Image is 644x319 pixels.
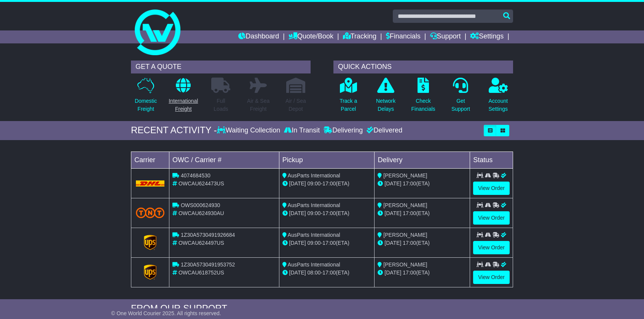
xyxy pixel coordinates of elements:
p: Account Settings [489,97,508,113]
span: 09:00 [308,240,321,246]
div: (ETA) [378,209,467,217]
a: View Order [473,182,510,195]
span: [DATE] [384,240,401,246]
span: [PERSON_NAME] [383,172,427,179]
div: In Transit [282,126,322,135]
img: TNT_Domestic.png [136,207,164,218]
span: AusParts International [288,202,340,208]
p: Check Financials [411,97,435,113]
span: OWCAU624497US [179,240,224,246]
span: [PERSON_NAME] [383,232,427,238]
a: Settings [470,30,504,43]
img: GetCarrierServiceLogo [144,265,157,280]
a: View Order [473,241,510,254]
div: - (ETA) [282,180,371,188]
span: 17:00 [403,270,416,276]
div: - (ETA) [282,209,371,217]
span: 08:00 [308,270,321,276]
p: Domestic Freight [135,97,157,113]
a: InternationalFreight [168,77,198,117]
span: OWCAU624930AU [179,210,224,216]
span: 17:00 [322,270,336,276]
p: Network Delays [376,97,395,113]
div: (ETA) [378,269,467,277]
span: OWS000624930 [181,202,220,208]
span: © One World Courier 2025. All rights reserved. [111,310,221,316]
a: Tracking [343,30,376,43]
p: Track a Parcel [340,97,357,113]
a: View Order [473,211,510,225]
span: [PERSON_NAME] [383,202,427,208]
span: [DATE] [289,240,306,246]
a: Quote/Book [289,30,333,43]
span: 17:00 [322,210,336,216]
span: [DATE] [289,210,306,216]
div: QUICK ACTIONS [333,61,513,73]
p: International Freight [169,97,198,113]
span: 1Z30A5730491926684 [181,232,235,238]
a: Support [430,30,461,43]
span: OWCAU618752US [179,270,224,276]
span: 4074684530 [181,172,210,179]
span: [DATE] [289,180,306,187]
td: Carrier [131,152,169,168]
span: 17:00 [403,180,416,187]
div: - (ETA) [282,239,371,247]
a: Track aParcel [339,77,357,117]
span: OWCAU624473US [179,180,224,187]
div: - (ETA) [282,269,371,277]
div: GET A QUOTE [131,61,311,73]
span: [PERSON_NAME] [383,262,427,268]
td: Delivery [375,152,470,168]
div: Delivering [322,126,365,135]
p: Full Loads [211,97,230,113]
span: AusParts International [288,262,340,268]
td: Pickup [279,152,375,168]
div: Waiting Collection [217,126,282,135]
a: View Order [473,271,510,284]
span: 17:00 [403,210,416,216]
div: (ETA) [378,239,467,247]
td: OWC / Carrier # [169,152,279,168]
a: CheckFinancials [411,77,436,117]
a: AccountSettings [488,77,509,117]
div: Delivered [365,126,402,135]
a: NetworkDelays [376,77,396,117]
a: Dashboard [238,30,279,43]
span: [DATE] [384,180,401,187]
span: 09:00 [308,180,321,187]
span: 17:00 [322,180,336,187]
span: [DATE] [384,270,401,276]
img: DHL.png [136,180,164,187]
img: GetCarrierServiceLogo [144,235,157,250]
p: Get Support [451,97,470,113]
span: [DATE] [384,210,401,216]
span: 1Z30A5730491953752 [181,262,235,268]
p: Air & Sea Freight [247,97,269,113]
a: GetSupport [451,77,470,117]
span: 09:00 [308,210,321,216]
a: DomesticFreight [134,77,157,117]
div: (ETA) [378,180,467,188]
span: [DATE] [289,270,306,276]
td: Status [470,152,513,168]
div: RECENT ACTIVITY - [131,125,217,136]
span: AusParts International [288,172,340,179]
span: AusParts International [288,232,340,238]
div: FROM OUR SUPPORT [131,303,513,314]
a: Financials [386,30,421,43]
span: 17:00 [322,240,336,246]
span: 17:00 [403,240,416,246]
p: Air / Sea Depot [285,97,306,113]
